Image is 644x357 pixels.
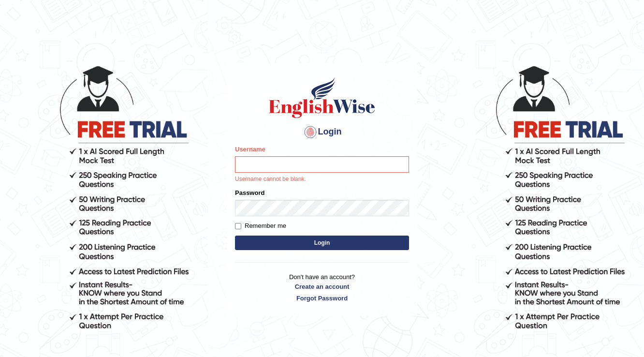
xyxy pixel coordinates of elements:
[235,236,409,250] button: Login
[235,124,409,140] h4: Login
[235,294,409,303] a: Forgot Password
[235,272,409,302] p: Don't have an account?
[235,145,265,154] label: Username
[235,223,241,229] input: Remember me
[267,76,377,119] img: Logo of English Wise sign in for intelligent practice with AI
[235,175,409,184] p: Username cannot be blank.
[235,221,286,231] label: Remember me
[235,282,409,291] a: Create an account
[235,188,264,197] label: Password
